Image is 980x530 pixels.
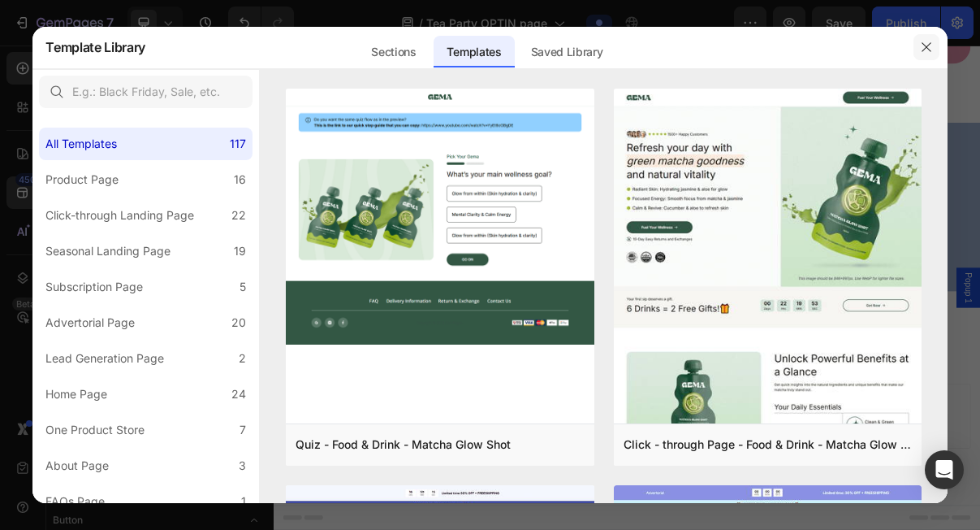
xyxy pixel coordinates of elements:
[45,277,143,297] div: Subscription Page
[231,313,246,332] div: 20
[304,514,416,528] span: inspired by CRO experts
[313,493,411,510] div: Choose templates
[45,420,145,440] div: One Product Store
[559,493,658,510] div: Add blank section
[231,384,246,404] div: 24
[399,254,555,269] strong: Get Your Free Guide
[45,349,164,368] div: Lead Generation Page
[45,492,105,511] div: FAQs Page
[434,36,514,68] div: Templates
[231,206,246,225] div: 22
[239,456,246,476] div: 3
[286,89,594,345] img: quiz-1.png
[240,420,246,440] div: 7
[241,492,246,511] div: 1
[234,170,246,189] div: 16
[296,435,511,454] div: Quiz - Food & Drink - Matcha Glow Shot
[373,241,601,284] a: Rich Text Editor. Editing area: main
[438,514,525,528] span: from URL or image
[45,313,135,332] div: Advertorial Page
[399,250,555,274] div: Rich Text Editor. Editing area: main
[449,458,526,475] span: Add section
[234,241,246,261] div: 19
[2,202,973,226] p: Discover simple daily rituals that align with your Zodiac sign!
[546,514,667,528] span: then drag & drop elements
[440,493,525,510] div: Generate layout
[45,206,194,225] div: Click-through Landing Page
[45,26,145,68] h2: Template Library
[950,313,966,355] span: Popup 1
[45,134,117,154] div: All Templates
[925,450,964,489] div: Open Intercom Messenger
[518,36,616,68] div: Saved Library
[358,36,429,68] div: Sections
[39,76,253,108] input: E.g.: Black Friday, Sale, etc.
[230,134,246,154] div: 117
[45,384,107,404] div: Home Page
[45,456,109,476] div: About Page
[239,349,246,368] div: 2
[624,435,912,454] div: Click - through Page - Food & Drink - Matcha Glow Shot
[45,170,119,189] div: Product Page
[240,277,246,297] div: 5
[45,241,171,261] div: Seasonal Landing Page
